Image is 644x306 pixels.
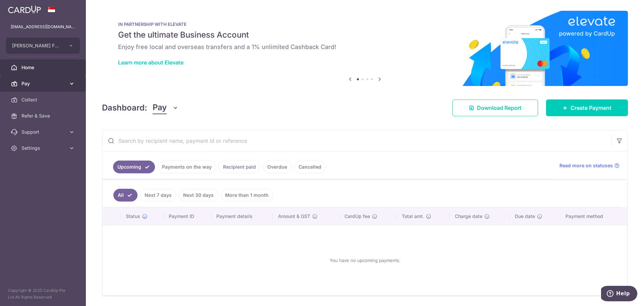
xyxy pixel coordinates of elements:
img: CardUp [8,5,41,13]
span: Read more on statuses [559,162,613,169]
a: Create Payment [546,99,628,116]
a: Upcoming [113,161,155,173]
span: Pay [21,80,66,87]
h6: Enjoy free local and overseas transfers and a 1% unlimited Cashback Card! [118,43,612,51]
span: Charge date [455,213,482,220]
span: CardUp fee [344,213,370,220]
a: Learn more about Elevate [118,59,183,66]
th: Payment details [211,208,273,225]
a: More than 1 month [221,189,273,202]
a: Cancelled [294,161,326,173]
p: [EMAIL_ADDRESS][DOMAIN_NAME] [11,24,75,30]
button: Pay [153,101,178,114]
img: Renovation banner [102,11,628,86]
input: Search by recipient name, payment id or reference [102,130,611,151]
a: Overdue [263,161,291,173]
div: You have no upcoming payments. [111,231,619,290]
span: Create Payment [571,104,611,112]
span: Status [126,213,140,220]
th: Payment method [560,208,627,225]
th: Payment ID [163,208,211,225]
a: All [113,189,138,202]
a: Next 7 days [140,189,176,202]
span: Collect [21,96,66,103]
a: Next 30 days [179,189,218,202]
a: Recipient paid [219,161,260,173]
span: Pay [153,101,167,114]
p: IN PARTNERSHIP WITH ELEVATE [118,21,612,27]
span: [PERSON_NAME] FOOD MANUFACTURE PTE LTD [12,42,62,49]
span: Refer & Save [21,113,66,119]
span: Settings [21,145,66,151]
span: Home [21,64,66,71]
h5: Get the ultimate Business Account [118,30,612,40]
span: Amount & GST [278,213,310,220]
button: [PERSON_NAME] FOOD MANUFACTURE PTE LTD [6,38,80,54]
span: Download Report [477,104,522,112]
span: Support [21,129,66,135]
h4: Dashboard: [102,102,147,114]
a: Read more on statuses [559,162,620,169]
iframe: Opens a widget where you can find more information [601,286,637,303]
a: Download Report [452,99,538,116]
span: Due date [515,213,535,220]
span: Total amt. [402,213,424,220]
a: Payments on the way [158,161,216,173]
